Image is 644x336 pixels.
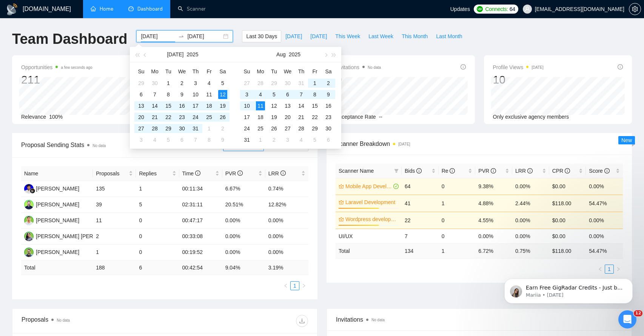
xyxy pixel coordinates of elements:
div: 22 [310,113,319,122]
td: 2025-07-31 [294,77,308,89]
div: 18 [205,101,214,110]
div: 11 [256,101,265,110]
span: This Week [335,32,360,40]
span: swap-right [178,33,184,39]
span: left [283,283,288,288]
button: setting [629,3,641,15]
td: 2025-07-07 [148,89,162,100]
div: 8 [310,90,319,99]
a: Wordpress development [345,215,397,223]
span: LRR [515,168,533,174]
td: 2025-08-05 [267,89,281,100]
td: 2025-07-10 [189,89,202,100]
td: 2025-07-25 [202,111,216,123]
div: 6 [324,135,333,144]
td: 2025-07-12 [216,89,230,100]
td: 2025-08-14 [294,100,308,111]
div: 3 [191,79,200,88]
td: 2025-08-16 [322,100,335,111]
td: 2025-08-07 [294,89,308,100]
th: We [175,65,189,77]
button: Last 30 Days [242,30,281,42]
div: 4 [297,135,306,144]
td: 2025-07-03 [189,77,202,89]
div: [PERSON_NAME] [36,216,79,225]
button: [DATE] [167,47,183,62]
img: SS [24,232,34,241]
div: 26 [270,124,279,133]
span: Score [589,168,609,174]
div: 2 [270,135,279,144]
div: 29 [270,79,279,88]
time: [DATE] [532,65,543,70]
div: 7 [150,90,159,99]
div: [PERSON_NAME] [PERSON_NAME] [36,232,124,240]
td: 2025-09-03 [281,134,294,146]
td: 2025-08-28 [294,123,308,134]
th: Su [240,65,254,77]
th: Name [21,166,93,181]
div: 26 [218,113,227,122]
td: 2025-07-08 [162,89,175,100]
div: 1 [164,79,173,88]
span: Connects: [485,5,508,13]
div: 1 [256,135,265,144]
span: info-circle [565,168,570,173]
button: 2025 [186,47,198,62]
a: NK[PERSON_NAME] [24,249,79,255]
div: 12 [270,101,279,110]
td: 2025-07-19 [216,100,230,111]
th: We [281,65,294,77]
td: 2025-08-27 [281,123,294,134]
a: setting [629,6,641,12]
span: Bids [405,168,422,174]
span: dashboard [128,6,134,11]
div: 20 [137,113,146,122]
div: 12 [218,90,227,99]
span: info-circle [237,170,243,176]
td: 2025-08-24 [240,123,254,134]
td: 2025-08-30 [322,123,335,134]
div: 5 [310,135,319,144]
td: 2025-07-15 [162,100,175,111]
td: 2025-07-21 [148,111,162,123]
td: 2025-07-14 [148,100,162,111]
td: 2025-07-20 [134,111,148,123]
a: searchScanner [178,6,206,12]
span: Re [442,168,455,174]
span: -- [379,114,382,120]
div: 8 [164,90,173,99]
div: 1 [310,79,319,88]
td: 2025-07-16 [175,100,189,111]
div: 1 [205,124,214,133]
span: New [621,137,632,143]
div: 5 [270,90,279,99]
span: Last 30 Days [246,32,277,40]
td: 0 [439,178,476,195]
div: [PERSON_NAME] [36,248,79,256]
button: 2025 [289,47,300,62]
td: 2025-08-11 [254,100,267,111]
img: SK [24,200,34,209]
div: 16 [324,101,333,110]
span: info-circle [618,64,623,70]
span: PVR [225,170,243,177]
div: 21 [150,113,159,122]
th: Mo [148,65,162,77]
td: 2025-08-06 [175,134,189,146]
div: 17 [191,101,200,110]
div: 2 [177,79,186,88]
td: 2025-08-25 [254,123,267,134]
th: Tu [162,65,175,77]
button: [DATE] [306,30,331,42]
td: 64 [402,178,439,195]
th: Sa [322,65,335,77]
a: Laravel Development [345,198,397,206]
time: [DATE] [398,142,410,146]
div: message notification from Mariia, 3d ago. Earn Free GigRadar Credits - Just by Sharing Your Story... [11,16,140,41]
td: 2025-09-05 [308,134,322,146]
td: 2025-08-26 [267,123,281,134]
td: 2025-08-29 [308,123,322,134]
span: [DATE] [310,32,327,40]
span: info-circle [195,170,200,176]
